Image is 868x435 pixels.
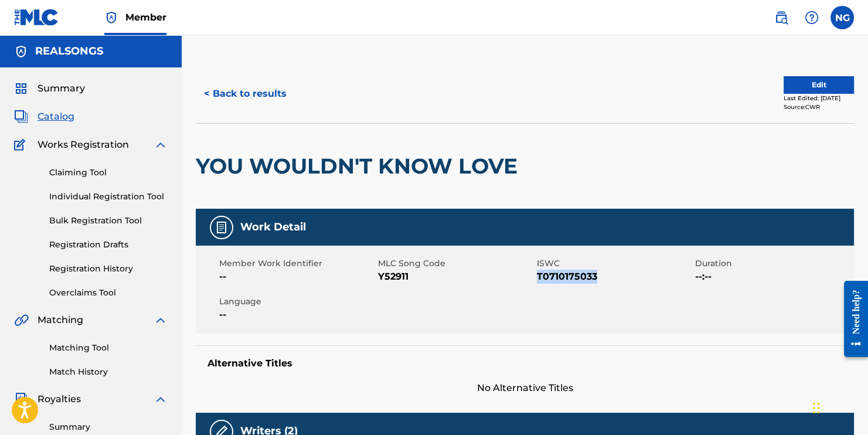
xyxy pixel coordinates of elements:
[49,191,168,203] a: Individual Registration Tool
[695,257,851,270] span: Duration
[770,6,793,29] a: Public Search
[49,166,168,179] a: Claiming Tool
[774,11,788,25] img: search
[14,110,74,124] a: CatalogCatalog
[784,103,854,111] div: Source: CWR
[38,313,83,327] span: Matching
[35,45,103,58] h5: REALSONGS
[49,263,168,275] a: Registration History
[49,239,168,251] a: Registration Drafts
[813,390,820,426] div: Drag
[38,392,81,406] span: Royalties
[14,313,29,327] img: Matching
[154,313,168,327] img: expand
[784,76,854,94] button: Edit
[49,287,168,299] a: Overclaims Tool
[14,9,59,26] img: MLC Logo
[835,270,868,367] iframe: Resource Center
[196,79,295,108] button: < Back to results
[14,110,28,124] img: Catalog
[49,215,168,227] a: Bulk Registration Tool
[219,270,375,284] span: --
[14,138,29,152] img: Works Registration
[378,270,534,284] span: Y52911
[38,110,74,124] span: Catalog
[14,81,28,96] img: Summary
[537,270,693,284] span: T0710175033
[800,6,823,29] div: Help
[125,11,166,24] span: Member
[219,308,375,322] span: --
[14,45,28,59] img: Accounts
[154,392,168,406] img: expand
[805,11,819,25] img: help
[104,11,118,25] img: Top Rightsholder
[240,220,306,234] h5: Work Detail
[14,81,85,96] a: SummarySummary
[38,138,129,152] span: Works Registration
[154,138,168,152] img: expand
[537,257,693,270] span: ISWC
[830,6,854,29] div: User Menu
[784,94,854,103] div: Last Edited: [DATE]
[219,295,375,308] span: Language
[695,270,851,284] span: --:--
[196,381,854,395] span: No Alternative Titles
[215,220,229,235] img: Work Detail
[49,421,168,433] a: Summary
[49,342,168,354] a: Matching Tool
[219,257,375,270] span: Member Work Identifier
[14,392,28,406] img: Royalties
[378,257,534,270] span: MLC Song Code
[207,358,842,369] h5: Alternative Titles
[809,379,868,435] iframe: Chat Widget
[196,153,523,179] h2: YOU WOULDN'T KNOW LOVE
[49,366,168,378] a: Match History
[38,81,85,96] span: Summary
